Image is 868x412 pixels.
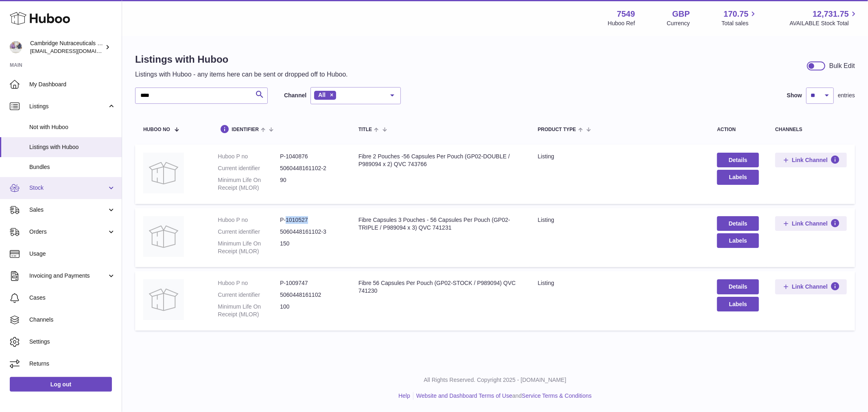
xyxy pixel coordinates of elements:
dd: 5060448161102-2 [280,164,342,172]
dd: 90 [280,176,342,192]
dd: P-1010527 [280,216,342,224]
img: qvc@camnutra.com [10,41,22,53]
dt: Current identifier [218,291,280,299]
button: Labels [717,170,759,184]
button: Labels [717,233,759,248]
span: Link Channel [792,283,828,290]
div: channels [775,127,847,132]
dd: 5060448161102-3 [280,228,342,236]
span: 170.75 [724,9,748,20]
span: Link Channel [792,156,828,164]
span: title [359,127,372,132]
label: Show [787,92,802,99]
span: My Dashboard [29,81,116,88]
span: Huboo no [143,127,170,132]
button: Link Channel [775,279,847,294]
a: Help [398,392,410,399]
dd: 150 [280,240,342,255]
div: listing [538,153,701,160]
dt: Huboo P no [218,153,280,160]
strong: 7549 [617,9,635,20]
dd: P-1009747 [280,279,342,287]
div: action [717,127,759,132]
span: Usage [29,250,116,258]
div: Cambridge Nutraceuticals Ltd [30,39,103,55]
button: Link Channel [775,216,847,231]
span: [EMAIL_ADDRESS][DOMAIN_NAME] [30,48,120,54]
img: Fibre Capsules 3 Pouches - 56 Capsules Per Pouch (GP02-TRIPLE / P989094 x 3) QVC 741231 [143,216,184,257]
span: Listings [29,103,107,110]
span: Invoicing and Payments [29,272,107,280]
button: Link Channel [775,153,847,167]
div: listing [538,216,701,224]
div: listing [538,279,701,287]
img: Fibre 2 Pouches -56 Capsules Per Pouch (GP02-DOUBLE / P989094 x 2) QVC 743766 [143,153,184,193]
div: Bulk Edit [829,61,855,70]
a: 170.75 Total sales [722,9,758,27]
button: Labels [717,297,759,311]
span: entries [838,92,855,99]
span: AVAILABLE Stock Total [789,20,858,27]
dt: Huboo P no [218,216,280,224]
dt: Current identifier [218,164,280,172]
img: Fibre 56 Capsules Per Pouch (GP02-STOCK / P989094) QVC 741230 [143,279,184,320]
a: 12,731.75 AVAILABLE Stock Total [789,9,858,27]
span: Stock [29,184,107,192]
dt: Minimum Life On Receipt (MLOR) [218,176,280,192]
span: Channels [29,316,116,324]
a: Website and Dashboard Terms of Use [416,392,512,399]
span: Returns [29,360,116,368]
p: Listings with Huboo - any items here can be sent or dropped off to Huboo. [135,70,348,79]
div: Fibre 2 Pouches -56 Capsules Per Pouch (GP02-DOUBLE / P989094 x 2) QVC 743766 [359,153,522,168]
span: 12,731.75 [813,9,849,20]
div: Huboo Ref [608,20,635,27]
span: Bundles [29,163,116,171]
div: Fibre 56 Capsules Per Pouch (GP02-STOCK / P989094) QVC 741230 [359,279,522,295]
span: Link Channel [792,220,828,227]
div: Fibre Capsules 3 Pouches - 56 Capsules Per Pouch (GP02-TRIPLE / P989094 x 3) QVC 741231 [359,216,522,232]
span: Settings [29,338,116,346]
span: Total sales [722,20,758,27]
dd: P-1040876 [280,153,342,160]
a: Details [717,153,759,167]
p: All Rights Reserved. Copyright 2025 - [DOMAIN_NAME] [129,376,861,384]
label: Channel [284,92,306,99]
dt: Minimum Life On Receipt (MLOR) [218,303,280,318]
a: Service Terms & Conditions [522,392,592,399]
strong: GBP [672,9,690,20]
a: Details [717,216,759,231]
span: identifier [232,127,259,132]
dt: Huboo P no [218,279,280,287]
span: Cases [29,294,116,302]
span: Not with Huboo [29,123,116,131]
span: Listings with Huboo [29,143,116,151]
a: Log out [10,377,112,392]
a: Details [717,279,759,294]
div: Currency [667,20,690,27]
span: Product Type [538,127,576,132]
dd: 5060448161102 [280,291,342,299]
dd: 100 [280,303,342,318]
dt: Minimum Life On Receipt (MLOR) [218,240,280,255]
span: Sales [29,206,107,214]
dt: Current identifier [218,228,280,236]
span: All [318,92,326,98]
h1: Listings with Huboo [135,53,348,66]
span: Orders [29,228,107,236]
li: and [413,392,592,400]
